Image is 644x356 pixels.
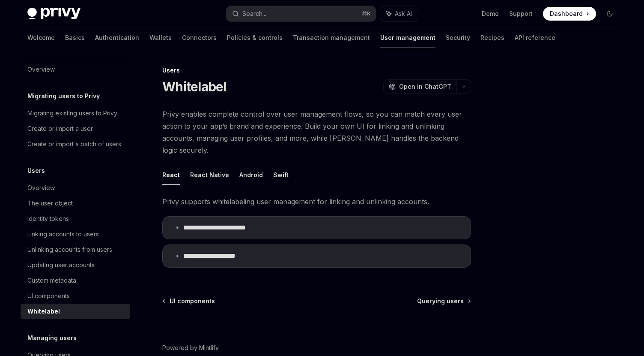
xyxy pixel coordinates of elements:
[27,260,95,270] div: Updating user accounts
[27,198,73,208] div: The user object
[27,27,55,48] a: Welcome
[162,108,471,156] span: Privy enables complete control over user management flows, so you can match every user action to ...
[162,344,219,352] a: Powered by Mintlify
[509,9,533,18] a: Support
[65,27,85,48] a: Basics
[27,214,69,224] div: Identity tokens
[27,64,55,75] div: Overview
[162,79,227,94] h1: Whitelabel
[417,297,470,305] a: Querying users
[27,306,60,317] div: Whitelabel
[21,304,130,319] a: Whitelabel
[27,291,70,301] div: UI components
[480,27,504,48] a: Recipes
[227,27,283,48] a: Policies & controls
[380,6,418,21] button: Ask AI
[27,166,45,176] h5: Users
[162,66,471,75] div: Users
[380,27,435,48] a: User management
[603,7,617,21] button: Toggle dark mode
[27,333,77,343] h5: Managing users
[482,9,499,18] a: Demo
[27,8,80,20] img: dark logo
[395,9,412,18] span: Ask AI
[21,273,130,288] a: Custom metadata
[27,91,100,101] h5: Migrating users to Privy
[27,244,112,255] div: Unlinking accounts from users
[515,27,555,48] a: API reference
[95,27,139,48] a: Authentication
[239,165,263,185] button: Android
[417,297,464,305] span: Querying users
[21,180,130,196] a: Overview
[226,6,376,21] button: Search...⌘K
[162,165,180,185] button: React
[446,27,470,48] a: Security
[27,139,121,149] div: Create or import a batch of users
[293,27,370,48] a: Transaction management
[21,62,130,77] a: Overview
[27,229,99,239] div: Linking accounts to users
[162,196,471,208] span: Privy supports whitelabeling user management for linking and unlinking accounts.
[242,9,266,19] div: Search...
[21,257,130,273] a: Updating user accounts
[21,121,130,136] a: Create or import a user
[163,297,215,305] a: UI components
[21,136,130,152] a: Create or import a batch of users
[362,10,371,17] span: ⌘ K
[383,79,456,94] button: Open in ChatGPT
[21,288,130,304] a: UI components
[27,183,55,193] div: Overview
[182,27,217,48] a: Connectors
[170,297,215,305] span: UI components
[399,82,451,91] span: Open in ChatGPT
[27,275,76,286] div: Custom metadata
[550,9,583,18] span: Dashboard
[27,108,117,118] div: Migrating existing users to Privy
[543,7,596,21] a: Dashboard
[273,165,289,185] button: Swift
[27,124,93,134] div: Create or import a user
[21,226,130,242] a: Linking accounts to users
[21,242,130,257] a: Unlinking accounts from users
[149,27,172,48] a: Wallets
[21,106,130,121] a: Migrating existing users to Privy
[190,165,229,185] button: React Native
[21,211,130,226] a: Identity tokens
[21,196,130,211] a: The user object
